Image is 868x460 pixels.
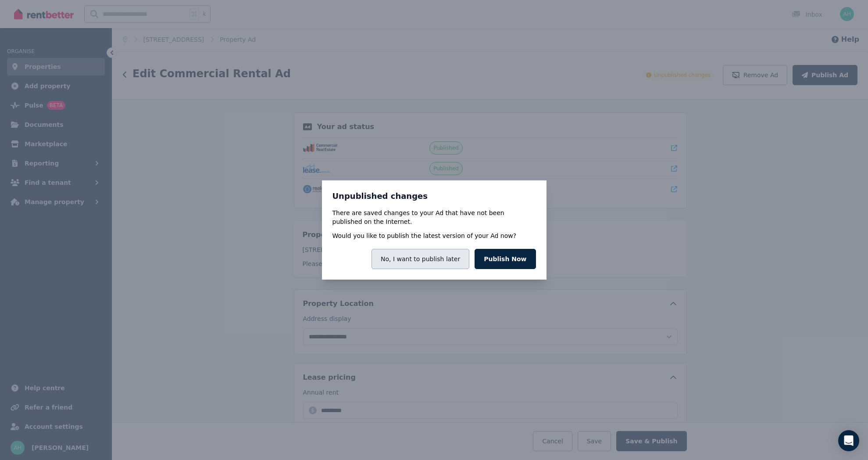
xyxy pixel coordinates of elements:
button: Publish Now [475,249,536,269]
div: Open Intercom Messenger [838,430,859,451]
h3: Unpublished changes [332,191,536,201]
p: There are saved changes to your Ad that have not been published on the Internet. [332,208,536,226]
p: Would you like to publish the latest version of your Ad now? [332,231,517,240]
button: No, I want to publish later [371,249,469,269]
